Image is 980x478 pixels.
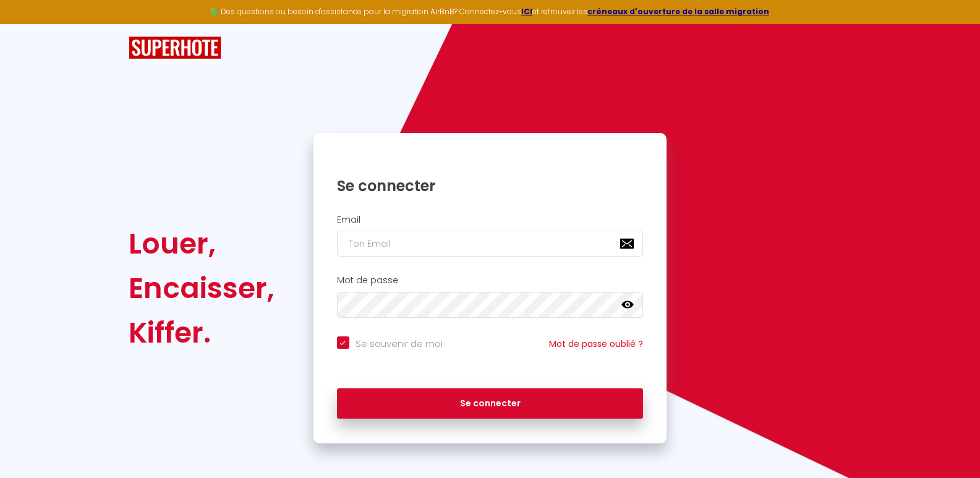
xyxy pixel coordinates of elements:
button: Se connecter [337,388,644,419]
div: Kiffer. [129,310,275,355]
h1: Se connecter [337,176,644,195]
a: Mot de passe oublié ? [549,338,643,350]
div: Encaisser, [129,266,275,310]
input: Ton Email [337,231,644,257]
a: créneaux d'ouverture de la salle migration [587,6,769,17]
h2: Email [337,215,644,225]
div: Louer, [129,221,275,266]
img: SuperHote logo [129,36,221,59]
a: ICI [521,6,532,17]
h2: Mot de passe [337,275,644,286]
